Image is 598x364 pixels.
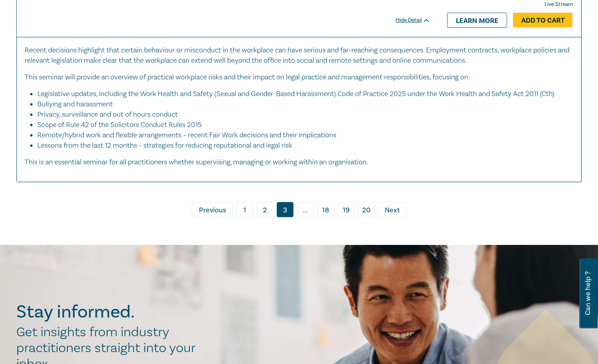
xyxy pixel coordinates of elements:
[199,205,226,216] span: Previous
[25,45,573,66] p: Recent decisions highlight that certain behaviour or misconduct in the workplace can have serious...
[378,202,406,217] a: Next
[25,72,573,83] p: This seminar will provide an overview of practical workplace risks and their impact on legal prac...
[236,202,253,217] a: 1
[297,202,314,217] span: ...
[544,1,573,8] strong: Live Stream
[338,202,354,217] a: 19
[37,89,565,99] li: Legislative updates, including the Work Health and Safety (Sexual and Gender-Based Harassment) Co...
[37,141,573,151] li: Lessons from the last 12 months – strategies for reducing reputational and legal risk
[257,202,273,217] a: 2
[37,120,565,130] li: Scope of Rule 42 of the Solicitors Conduct Rules 2015
[37,99,565,110] li: Bullying and harassment
[317,202,334,217] a: 18
[277,202,293,217] a: 3
[37,110,565,120] li: Privacy, surveillance and out of hours conduct
[513,13,573,28] a: Add to Cart
[584,263,592,324] span: Can we help ?
[37,130,565,141] li: Remote/hybrid work and flexible arrangements – recent Fair Work decisions and their implications
[358,202,374,217] a: 20
[447,13,507,28] a: Learn more
[25,157,573,168] p: This is an essential seminar for all practitioners whether supervising, managing or working withi...
[192,202,233,217] a: Previous
[16,302,204,322] h2: Stay informed.
[385,205,400,216] span: Next
[395,16,439,24] div: Hide Detail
